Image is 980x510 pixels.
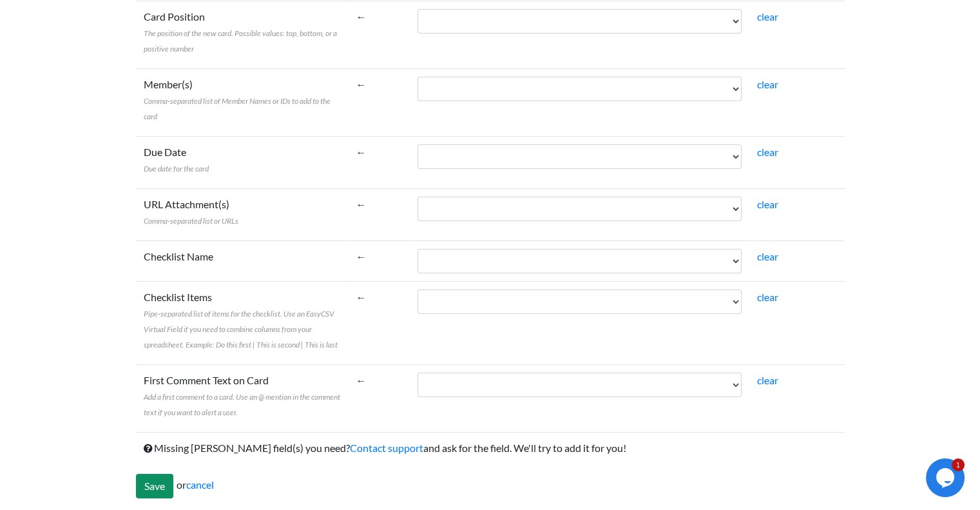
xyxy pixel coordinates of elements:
[144,77,341,123] label: Member(s)
[144,249,213,264] label: Checklist Name
[926,458,967,497] iframe: chat widget
[349,364,410,432] td: ←
[757,374,778,386] a: clear
[136,474,845,498] div: or
[757,10,778,23] a: clear
[349,136,410,188] td: ←
[350,442,423,454] a: Contact support
[349,240,410,281] td: ←
[349,68,410,136] td: ←
[144,197,238,228] label: URL Attachment(s)
[136,474,173,498] input: Save
[757,250,778,262] a: clear
[757,146,778,158] a: clear
[144,216,238,226] span: Comma-separated list or URLs
[144,373,341,419] label: First Comment Text on Card
[144,164,209,173] span: Due date for the card
[144,28,337,54] span: The position of the new card. Possible values: top, bottom, or a positive number
[136,432,845,464] td: Missing [PERSON_NAME] field(s) you need? and ask for the field. We'll try to add it for you!
[144,9,341,55] label: Card Position
[757,78,778,90] a: clear
[349,188,410,240] td: ←
[757,291,778,303] a: clear
[757,198,778,210] a: clear
[144,392,340,417] span: Add a first comment to a card. Use an @ mention in the comment text if you want to alert a user.
[349,281,410,364] td: ←
[144,96,331,121] span: Comma-separated list of Member Names or IDs to add to the card
[349,1,410,68] td: ←
[144,309,338,349] span: Pipe-separated list of items for the checklist. Use an EasyCSV Virtual Field if you need to combi...
[186,478,214,491] a: cancel
[144,289,341,351] label: Checklist Items
[144,144,209,175] label: Due Date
